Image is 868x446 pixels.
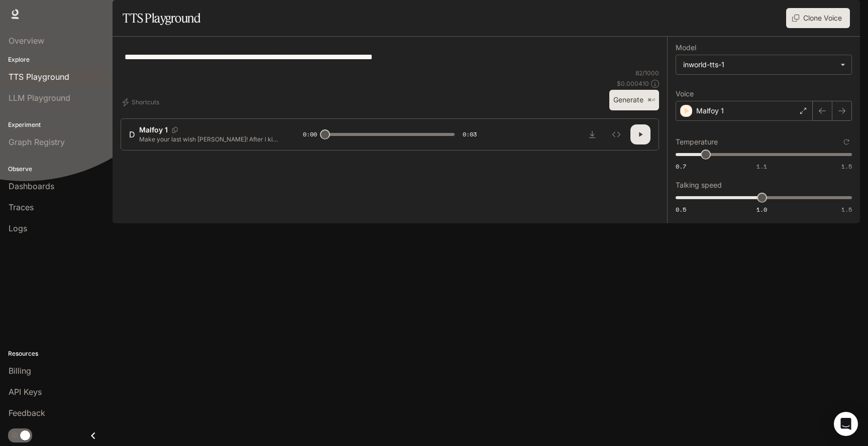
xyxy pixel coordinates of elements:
[582,124,602,144] button: Download audio
[617,79,649,88] p: $ 0.000410
[168,127,182,133] button: Copy Voice ID
[139,135,279,143] p: Make your last wish [PERSON_NAME]! After i kill you, this planet will belong to me [laugh]
[786,8,850,28] button: Clone Voice
[121,94,163,110] button: Shortcuts
[463,129,477,139] span: 0:03
[676,182,722,189] p: Talking speed
[756,205,767,214] span: 1.0
[647,97,655,103] p: ⌘⏎
[609,90,659,110] button: Generate
[841,205,852,214] span: 1.5
[123,8,200,28] h1: TTS Playground
[676,138,718,145] p: Temperature
[139,125,168,135] p: Malfoy 1
[756,162,767,171] span: 1.1
[834,412,858,436] div: Open Intercom Messenger
[676,162,686,171] span: 0.7
[676,44,696,51] p: Model
[303,129,317,139] span: 0:00
[696,106,724,116] p: Malfoy 1
[676,205,686,214] span: 0.5
[676,90,694,97] p: Voice
[635,69,659,77] p: 82 / 1000
[606,124,626,144] button: Inspect
[683,60,835,70] div: inworld-tts-1
[129,128,135,140] div: D
[841,162,852,171] span: 1.5
[841,136,852,147] button: Reset to default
